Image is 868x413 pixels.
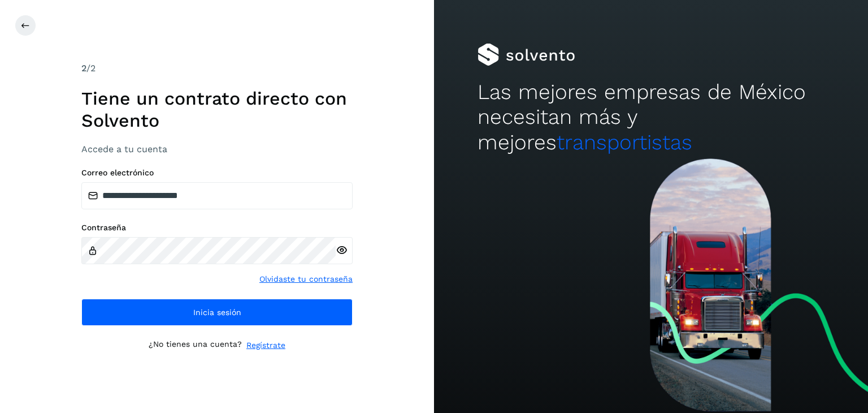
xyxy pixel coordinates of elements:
[81,88,353,131] h1: Tiene un contrato directo con Solvento
[478,80,824,155] h2: Las mejores empresas de México necesitan más y mejores
[81,223,353,233] label: Contraseña
[81,62,353,75] div: /2
[81,63,86,74] span: 2
[81,168,353,178] label: Correo electrónico
[149,339,242,351] p: ¿No tienes una cuenta?
[557,130,692,154] span: transportistas
[259,273,353,285] a: Olvidaste tu contraseña
[81,299,353,326] button: Inicia sesión
[246,339,285,351] a: Regístrate
[193,308,241,316] span: Inicia sesión
[81,144,353,154] h3: Accede a tu cuenta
